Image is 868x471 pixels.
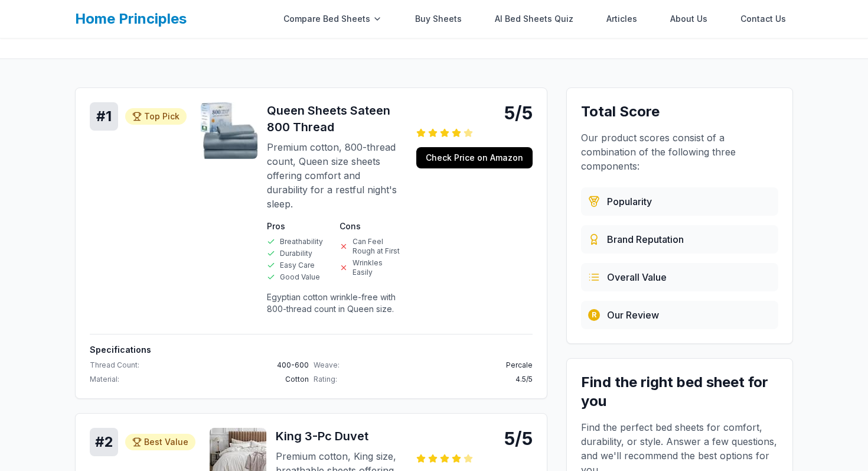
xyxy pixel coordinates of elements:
[267,261,330,270] li: Easy Care
[581,102,778,121] h3: Total Score
[267,220,330,232] h4: Pros
[75,10,187,27] a: Home Principles
[506,360,533,370] span: Percale
[340,258,403,277] li: Wrinkles Easily
[90,360,139,370] span: Thread Count:
[607,194,652,209] span: Popularity
[581,373,778,411] h3: Find the right bed sheet for you
[144,436,188,448] span: Best Value
[581,263,778,291] div: Combines price, quality, durability, and customer satisfaction
[581,301,778,329] div: Our team's hands-on testing and evaluation process
[144,111,180,122] span: Top Pick
[314,375,337,384] span: Rating:
[515,375,533,384] span: 4.5 /5
[90,428,118,456] div: # 2
[276,428,402,444] h3: King 3-Pc Duvet
[581,187,778,216] div: Based on customer reviews, ratings, and sales data
[592,310,596,320] span: R
[277,360,309,370] span: 400-600
[408,7,469,31] a: Buy Sheets
[90,375,119,384] span: Material:
[607,308,659,322] span: Our Review
[201,102,257,159] img: Queen Sheets Sateen 800 Thread - Cotton product image
[416,147,533,168] a: Check Price on Amazon
[285,375,309,384] span: Cotton
[340,237,403,256] li: Can Feel Rough at First
[314,360,340,370] span: Weave:
[607,232,684,246] span: Brand Reputation
[488,7,580,31] a: AI Bed Sheets Quiz
[90,344,533,356] h4: Specifications
[267,291,402,315] p: Egyptian cotton wrinkle-free with 800-thread count in Queen size.
[416,102,533,124] div: 5/5
[599,7,644,31] a: Articles
[733,7,793,31] a: Contact Us
[581,225,778,254] div: Evaluated from brand history, quality standards, and market presence
[276,7,389,31] div: Compare Bed Sheets
[581,131,778,173] p: Our product scores consist of a combination of the following three components:
[267,272,330,282] li: Good Value
[267,140,402,211] p: Premium cotton, 800-thread count, Queen size sheets offering comfort and durability for a restful...
[90,102,118,131] div: # 1
[267,237,330,246] li: Breathability
[267,249,330,258] li: Durability
[340,220,403,232] h4: Cons
[663,7,714,31] a: About Us
[607,270,667,284] span: Overall Value
[416,428,533,449] div: 5/5
[267,102,402,135] h3: Queen Sheets Sateen 800 Thread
